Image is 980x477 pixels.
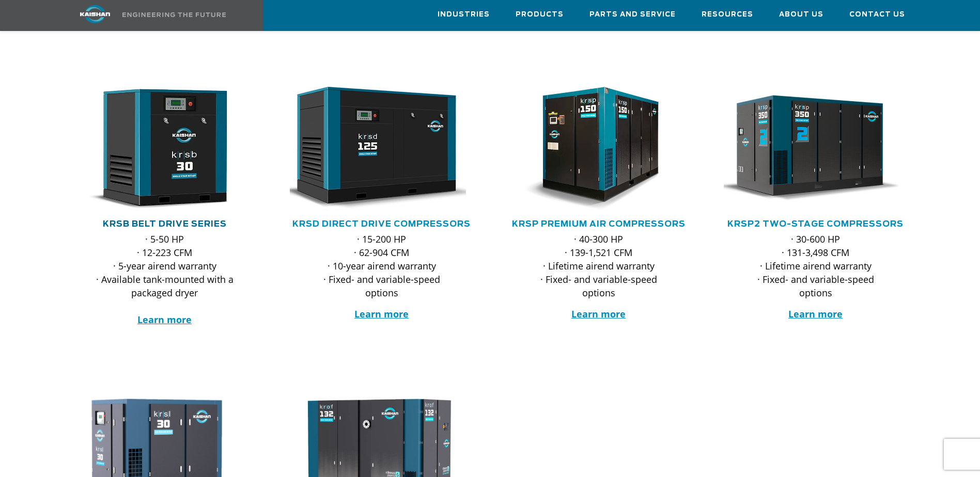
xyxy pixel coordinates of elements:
img: krsb30 [65,87,249,211]
a: Resources [702,1,753,28]
div: krsp350 [724,87,908,211]
div: krsd125 [290,87,474,211]
div: krsp150 [507,87,691,211]
span: About Us [779,9,823,21]
p: · 30-600 HP · 131-3,498 CFM · Lifetime airend warranty · Fixed- and variable-speed options [744,232,887,299]
img: krsp350 [716,87,900,211]
a: KRSB Belt Drive Series [103,220,227,228]
div: krsb30 [73,87,257,211]
a: Contact Us [849,1,905,28]
a: KRSP2 Two-Stage Compressors [727,220,904,228]
a: KRSP Premium Air Compressors [512,220,686,228]
span: Products [516,9,564,21]
span: Contact Us [849,9,905,21]
a: Learn more [788,308,843,320]
a: Learn more [354,308,409,320]
span: Parts and Service [589,9,676,21]
a: Learn more [571,308,626,320]
a: KRSD Direct Drive Compressors [292,220,471,228]
a: Industries [438,1,490,28]
a: About Us [779,1,823,28]
span: Industries [438,9,490,21]
img: krsd125 [282,87,466,211]
img: Engineering the future [122,12,226,17]
p: · 40-300 HP · 139-1,521 CFM · Lifetime airend warranty · Fixed- and variable-speed options [527,232,670,299]
a: Products [516,1,564,28]
img: krsp150 [499,87,683,211]
p: · 5-50 HP · 12-223 CFM · 5-year airend warranty · Available tank-mounted with a packaged dryer [94,232,236,326]
img: kaishan logo [56,5,134,23]
a: Learn more [137,313,192,326]
a: Parts and Service [589,1,676,28]
span: Resources [702,9,753,21]
p: · 15-200 HP · 62-904 CFM · 10-year airend warranty · Fixed- and variable-speed options [310,232,453,299]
